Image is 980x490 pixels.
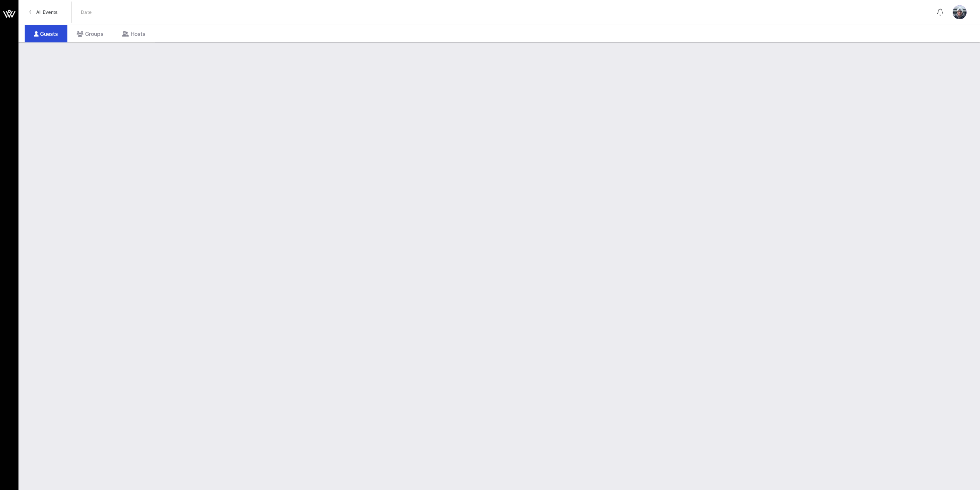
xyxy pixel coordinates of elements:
div: Hosts [113,25,155,42]
span: All Events [36,9,57,15]
p: Date [81,8,92,16]
a: All Events [25,6,62,19]
div: Guests [25,25,67,42]
div: Groups [67,25,113,42]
